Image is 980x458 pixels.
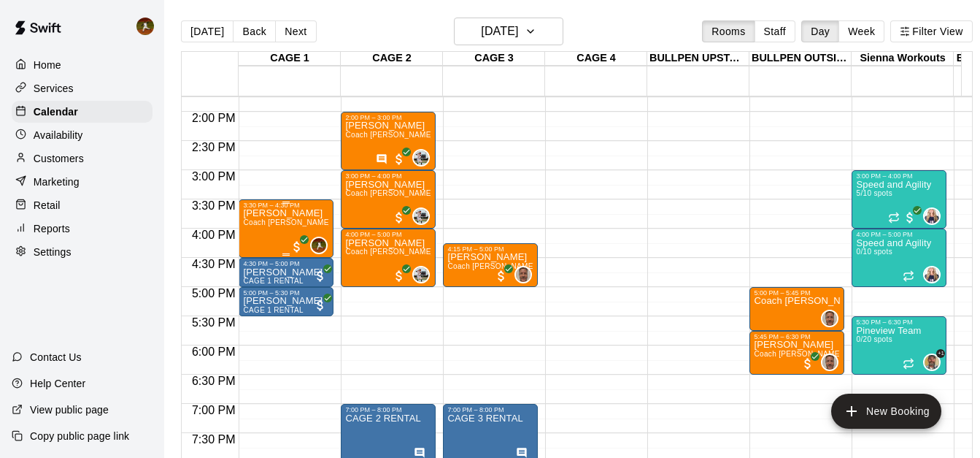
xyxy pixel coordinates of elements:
span: 5:00 PM [188,287,239,299]
div: 3:00 PM – 4:00 PM [856,172,942,180]
div: Cody Hansen [310,237,328,254]
div: 5:00 PM – 5:30 PM: Colton Yack [239,287,333,316]
span: 4:30 PM [188,258,239,270]
span: Coach [PERSON_NAME] One on One [447,262,579,270]
span: 7:00 PM [188,404,239,416]
div: 4:15 PM – 5:00 PM [447,245,533,253]
span: 3:00 PM [188,170,239,183]
img: Cody Hansen [312,238,326,253]
div: BULLPEN OUTSIDE [749,52,852,66]
div: 3:30 PM – 4:30 PM: Coach Hansen Hitting One on One [239,199,333,258]
button: add [831,394,941,429]
div: BULLPEN UPSTAIRS [647,52,749,66]
span: Sienna Gargano [929,207,941,225]
a: Customers [12,148,153,169]
span: Matt Hill [418,207,430,225]
span: 4:00 PM [188,229,239,241]
span: Cody Hansen [316,237,328,254]
p: Marketing [34,175,80,189]
span: All customers have paid [392,152,406,167]
a: Availability [12,124,153,146]
img: Matt Hill [414,150,428,165]
span: 5/10 spots filled [856,189,892,197]
div: 4:15 PM – 5:00 PM: Coach Michael Gargano One on One [443,243,538,287]
button: Next [275,20,316,42]
div: Sienna Workouts [852,52,954,66]
img: Matt Hill [414,267,428,282]
div: 2:00 PM – 3:00 PM: Coach Matt Hill One on One [341,112,436,170]
span: Michael Gargano [827,354,838,371]
div: 4:00 PM – 5:00 PM [856,231,942,238]
span: 2:00 PM [188,112,239,124]
div: Matt Hill [412,266,430,283]
p: View public page [30,402,109,417]
p: Settings [34,245,72,259]
div: CAGE 3 [443,52,545,66]
a: Reports [12,218,153,240]
a: Marketing [12,171,153,193]
span: Sienna Gargano [929,266,941,283]
div: 4:00 PM – 5:00 PM: Speed and Agility [852,229,946,287]
div: 4:30 PM – 5:00 PM [243,260,329,267]
div: 2:00 PM – 3:00 PM [345,114,431,121]
div: 5:30 PM – 6:30 PM [856,318,942,326]
span: 3:30 PM [188,199,239,212]
span: All customers have paid [392,269,406,283]
a: Settings [12,241,153,263]
p: Contact Us [30,350,82,365]
span: Coach [PERSON_NAME] One on One [754,350,886,358]
h6: [DATE] [481,21,518,42]
span: CAGE 1 RENTAL [243,277,304,285]
a: Services [12,77,153,99]
button: Day [801,20,839,42]
p: Customers [34,151,84,166]
button: Week [838,20,884,42]
div: Cody Hansen [134,12,164,41]
p: Services [34,81,74,96]
span: All customers have paid [313,298,328,313]
span: Coach [PERSON_NAME] One on One [345,189,477,197]
div: 5:30 PM – 6:30 PM: Pineview Team [852,316,946,375]
div: 5:00 PM – 5:45 PM: Coach Michael Gargano One on One [749,287,844,331]
button: Filter View [890,20,972,42]
p: Availability [34,128,83,142]
img: Clint Cottam [925,355,939,370]
button: Rooms [702,20,755,42]
span: All customers have paid [290,240,304,254]
p: Reports [34,221,70,236]
a: Calendar [12,101,153,123]
span: Coach [PERSON_NAME] One on One [345,248,477,256]
img: Michael Gargano [822,311,837,326]
span: 0/20 spots filled [856,335,892,343]
div: 5:00 PM – 5:45 PM [754,289,840,297]
div: Michael Gargano [821,354,838,371]
div: Michael Gargano [821,310,838,327]
div: Matt Hill [412,207,430,225]
p: Help Center [30,376,85,391]
div: Matt Hill [412,149,430,167]
span: All customers have paid [800,356,815,371]
a: Retail [12,194,153,216]
span: Matt Hill [418,149,430,167]
span: 7:30 PM [188,433,239,446]
span: Recurring event [888,212,900,224]
div: 3:00 PM – 4:00 PM [345,172,431,180]
span: Michael Gargano [520,266,532,283]
span: Clint Cottam & 1 other [929,354,941,371]
span: Michael Gargano [827,310,838,327]
span: 5:30 PM [188,316,239,329]
button: Staff [755,20,796,42]
div: 5:00 PM – 5:30 PM [243,289,329,297]
p: Copy public page link [30,429,129,443]
span: +1 [936,349,945,358]
span: Coach [PERSON_NAME] One on One [345,131,477,139]
div: 3:00 PM – 4:00 PM: Speed and Agility [852,170,946,229]
div: 3:30 PM – 4:30 PM [243,202,329,209]
span: 6:30 PM [188,375,239,387]
button: [DATE] [454,18,563,45]
span: 6:00 PM [188,346,239,358]
span: Recurring event [903,270,914,282]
